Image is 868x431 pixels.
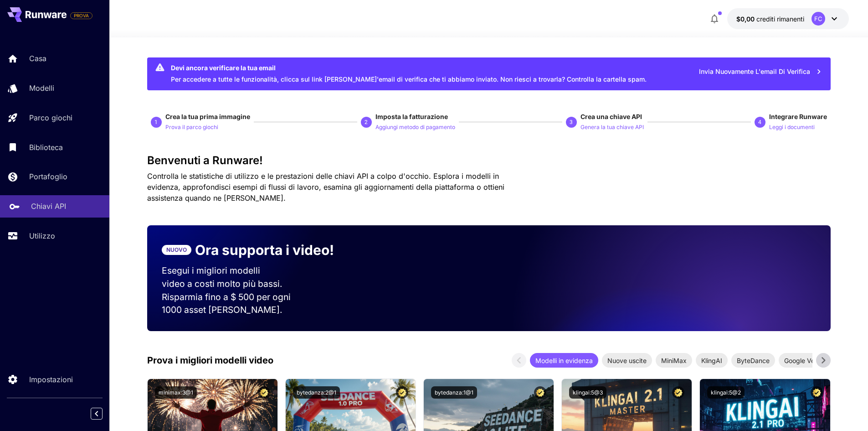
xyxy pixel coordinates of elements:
button: Modello certificato: testato per garantire le migliori prestazioni e dotato di licenza commerciale. [258,386,270,399]
font: 3 [570,119,573,125]
button: Comprimi la barra laterale [91,408,103,420]
button: klingai:5@2 [707,386,745,399]
button: Prova il parco giochi [165,121,218,132]
font: Modelli in evidenza [535,357,593,364]
button: Leggi i documenti [769,121,815,132]
font: Utilizzo [29,231,55,240]
font: Benvenuti a Runware! [147,154,263,167]
font: Devi ancora verificare la tua email [171,64,276,72]
div: Comprimi la barra laterale [98,405,109,422]
button: bytedanza:1@1 [431,386,477,399]
div: Google Veo [779,353,824,368]
button: Modello certificato: testato per garantire le migliori prestazioni e dotato di licenza commerciale. [396,386,408,399]
font: 2 [365,119,368,125]
font: FC [814,15,822,22]
font: Prova i migliori modelli video [147,355,273,366]
font: Controlla le statistiche di utilizzo e le prestazioni delle chiavi API a colpo d'occhio. Esplora ... [147,171,504,203]
button: Modello certificato: testato per garantire le migliori prestazioni e dotato di licenza commerciale. [672,386,684,399]
font: ByteDance [737,357,770,364]
font: KlingAI [701,357,722,364]
font: Chiavi API [31,202,66,211]
span: Aggiungi la tua carta di pagamento per abilitare tutte le funzionalità della piattaforma. [70,10,92,21]
font: Google Veo [784,357,818,364]
div: Nuove uscite [602,353,652,368]
button: Invia nuovamente l'email di verifica [694,62,827,81]
font: klingai:5@2 [711,389,741,396]
font: Portafoglio [29,172,67,181]
button: Aggiungi metodo di pagamento [375,121,455,132]
font: Crea la tua prima immagine [165,113,250,120]
div: ByteDance [731,353,775,368]
font: Biblioteca [29,143,63,152]
font: Impostazioni [29,375,73,384]
font: Genera la tua chiave API [580,124,644,130]
font: Imposta la fatturazione [375,113,448,120]
font: Per accedere a tutte le funzionalità, clicca sul link [PERSON_NAME]'email di verifica che ti abbi... [171,75,647,83]
font: Parco giochi [29,113,72,122]
font: Integrare Runware [769,113,827,120]
font: 4 [758,119,761,125]
font: $0,00 [736,15,755,23]
button: klingai:5@3 [569,386,606,399]
font: crediti rimanenti [756,15,804,23]
font: klingai:5@3 [573,389,603,396]
font: Prova il parco giochi [165,124,218,130]
button: minimax:3@1 [155,386,197,399]
div: MiniMax [656,353,692,368]
font: Crea una chiave API [580,113,642,120]
font: Aggiungi metodo di pagamento [375,124,455,130]
button: bytedanza:2@1 [293,386,340,399]
button: $0,00FC [727,8,849,29]
button: Modello certificato: testato per garantire le migliori prestazioni e dotato di licenza commerciale. [811,386,823,399]
font: Invia nuovamente l'email di verifica [699,68,810,75]
div: Modelli in evidenza [530,353,598,368]
button: Genera la tua chiave API [580,121,644,132]
font: Esegui i migliori modelli video a costi molto più bassi. [162,265,282,289]
font: NUOVO [166,246,187,253]
font: MiniMax [661,357,687,364]
font: Nuove uscite [607,357,647,364]
font: Risparmia fino a $ 500 per ogni 1000 asset [PERSON_NAME]. [162,291,291,316]
div: $0,00 [736,14,804,24]
button: Modello certificato: testato per garantire le migliori prestazioni e dotato di licenza commerciale. [534,386,546,399]
font: PROVA [74,13,89,18]
font: Modelli [29,83,54,93]
font: Casa [29,54,46,63]
font: bytedanza:2@1 [297,389,336,396]
div: KlingAI [696,353,728,368]
font: Ora supporta i video! [195,242,334,258]
font: Leggi i documenti [769,124,815,130]
font: bytedanza:1@1 [435,389,473,396]
font: minimax:3@1 [159,389,193,396]
font: 1 [154,119,158,125]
